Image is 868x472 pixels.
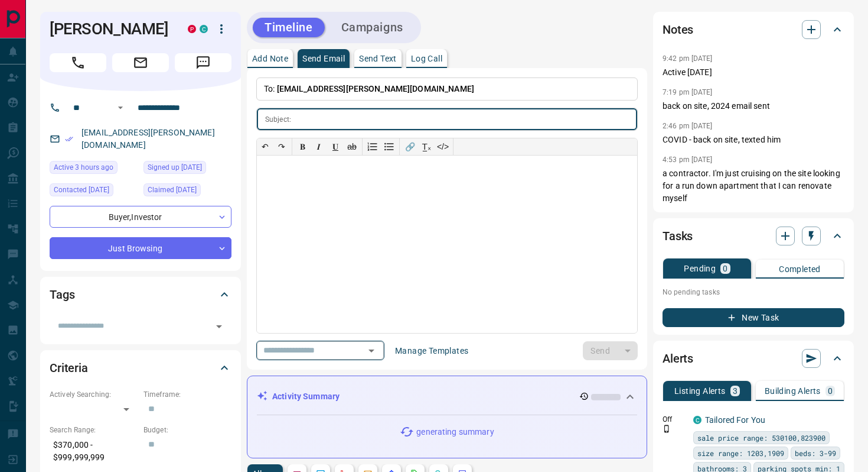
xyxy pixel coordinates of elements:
p: generating summary [416,426,494,438]
h1: [PERSON_NAME] [50,20,170,38]
div: property.ca [188,25,196,33]
div: Alerts [663,344,844,373]
p: $370,000 - $999,999,999 [50,435,138,467]
div: condos.ca [693,416,701,424]
p: Log Call [411,54,442,63]
button: Campaigns [329,18,415,37]
div: Just Browsing [50,237,231,259]
p: 9:42 pm [DATE] [663,54,713,63]
p: Off [663,414,686,425]
div: condos.ca [200,25,208,33]
div: Tags [50,280,231,309]
h2: Criteria [50,358,88,377]
p: Building Alerts [765,387,821,395]
span: [EMAIL_ADDRESS][PERSON_NAME][DOMAIN_NAME] [277,84,474,93]
span: beds: 3-99 [795,447,836,459]
s: ab [347,142,357,151]
p: 4:53 pm [DATE] [663,156,713,164]
div: Criteria [50,354,231,382]
button: Open [211,318,227,335]
p: Pending [684,264,716,273]
p: Subject: [265,114,291,125]
div: Fri May 08 2020 [50,183,138,200]
p: a contractor. I'm just cruising on the site looking for a run down apartment that I can renovate ... [663,167,844,205]
p: back on site, 2024 email sent [663,100,844,112]
p: 7:19 pm [DATE] [663,88,713,96]
h2: Alerts [663,349,693,368]
a: Tailored For You [705,415,765,425]
p: Add Note [252,54,288,63]
button: Bullet list [381,138,397,155]
svg: Push Notification Only [663,425,671,433]
div: Thu Dec 12 2019 [143,183,231,200]
span: Signed up [DATE] [148,161,202,173]
p: No pending tasks [663,283,844,301]
p: Active [DATE] [663,66,844,79]
button: ↶ [257,138,273,155]
a: [EMAIL_ADDRESS][PERSON_NAME][DOMAIN_NAME] [81,128,215,150]
p: To: [256,77,638,101]
span: size range: 1203,1909 [697,447,784,459]
button: New Task [663,308,844,327]
div: Tasks [663,222,844,250]
button: 🔗 [402,138,418,155]
button: Open [113,101,128,115]
p: 3 [733,387,738,395]
button: T̲ₓ [418,138,435,155]
h2: Tags [50,285,74,304]
p: 2:46 pm [DATE] [663,122,713,130]
div: Thu Dec 12 2019 [143,161,231,177]
button: Numbered list [364,138,381,155]
button: ↷ [273,138,290,155]
span: Email [112,53,169,72]
p: Send Email [302,54,345,63]
h2: Tasks [663,227,693,245]
span: sale price range: 530100,823900 [697,432,825,444]
div: split button [583,341,638,360]
p: 0 [723,264,727,273]
p: Activity Summary [272,390,340,403]
span: Contacted [DATE] [54,184,109,196]
button: ab [344,138,360,155]
span: 𝐔 [332,142,338,151]
p: COVID - back on site, texted him [663,134,844,146]
div: Notes [663,15,844,44]
button: Manage Templates [388,341,475,360]
span: Claimed [DATE] [148,184,197,196]
p: Search Range: [50,425,138,435]
p: Send Text [359,54,397,63]
button: 𝐔 [327,138,344,155]
p: Budget: [143,425,231,435]
p: Timeframe: [143,389,231,400]
h2: Notes [663,20,693,39]
p: 0 [828,387,833,395]
button: 𝐁 [294,138,311,155]
button: 𝑰 [311,138,327,155]
p: Actively Searching: [50,389,138,400]
svg: Email Verified [65,135,73,143]
button: </> [435,138,451,155]
div: Buyer , Investor [50,206,231,228]
div: Activity Summary [257,386,637,408]
span: Active 3 hours ago [54,161,113,173]
div: Tue Aug 12 2025 [50,161,138,177]
span: Message [175,53,231,72]
span: Call [50,53,106,72]
button: Timeline [253,18,325,37]
button: Open [363,342,380,359]
p: Listing Alerts [674,387,726,395]
p: Completed [779,265,821,273]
